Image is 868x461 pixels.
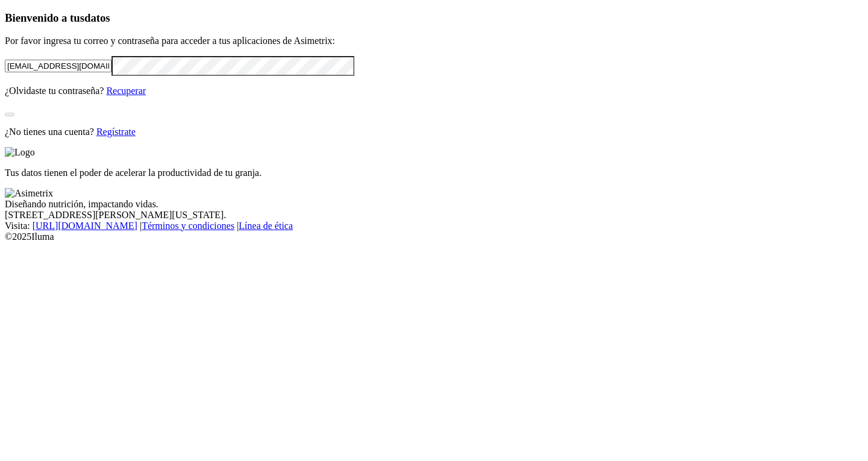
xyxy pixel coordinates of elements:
[5,11,863,25] h3: Bienvenido a tus
[5,231,863,242] div: © 2025 Iluma
[5,127,863,137] p: ¿No tienes una cuenta?
[142,221,234,231] a: Términos y condiciones
[5,147,35,158] img: Logo
[5,60,112,72] input: Tu correo
[5,210,863,221] div: [STREET_ADDRESS][PERSON_NAME][US_STATE].
[5,188,53,199] img: Asimetrix
[5,36,863,46] p: Por favor ingresa tu correo y contraseña para acceder a tus aplicaciones de Asimetrix:
[106,86,146,96] a: Recuperar
[5,168,863,178] p: Tus datos tienen el poder de acelerar la productividad de tu granja.
[84,11,110,24] span: datos
[33,221,137,231] a: [URL][DOMAIN_NAME]
[239,221,293,231] a: Línea de ética
[5,86,863,96] p: ¿Olvidaste tu contraseña?
[5,199,863,210] div: Diseñando nutrición, impactando vidas.
[5,221,863,231] div: Visita : | |
[96,127,136,137] a: Regístrate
